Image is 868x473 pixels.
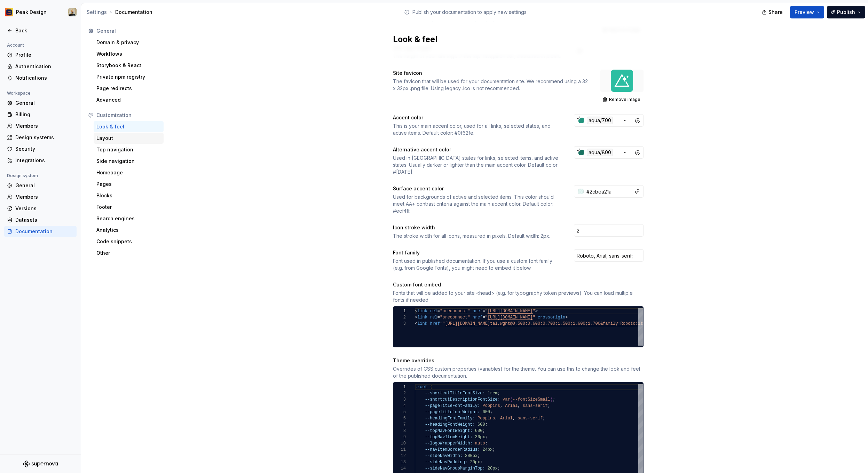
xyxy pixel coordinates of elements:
div: The stroke width for all icons, measured in pixels. Default width: 2px. [393,232,561,239]
div: Domain & privacy [96,39,161,46]
div: 12 [393,453,406,459]
div: 8 [393,428,406,434]
a: Datasets [4,214,77,226]
span: = [437,309,440,314]
span: link [417,315,427,320]
span: Poppins [478,416,495,421]
div: Profile [15,52,74,58]
a: Supernova Logo [23,460,58,467]
span: ; [553,397,555,402]
span: 1rem [487,391,497,396]
span: " [442,321,445,326]
div: 10 [393,440,406,447]
img: 8d581b82-8f07-409a-af75-a3d01f07cf7f.png [5,8,13,16]
span: = [482,315,485,320]
button: Preview [790,6,824,18]
span: crossorigin [537,315,565,320]
div: Pages [96,181,161,188]
a: Profile [4,49,77,61]
div: Overrides of CSS custom properties (variables) for the theme. You can use this to change the look... [393,365,644,379]
span: auto [475,441,485,446]
span: < [415,321,417,326]
span: 300px [465,454,478,458]
div: Authentication [15,63,74,70]
div: Billing [15,111,74,118]
span: > [565,315,568,320]
div: Surface accent color [393,185,561,192]
a: Pages [94,179,164,190]
div: Back [15,27,74,34]
div: 1 [393,308,406,314]
span: ; [497,466,500,471]
span: ; [490,410,492,415]
a: Workflows [94,48,164,60]
a: Footer [94,202,164,213]
span: "preconnect" [440,315,470,320]
span: --pageTitleFontFamily: [425,403,480,408]
a: Versions [4,203,77,214]
span: --headingFontWeight: [425,422,475,427]
a: Top navigation [94,144,164,155]
div: aqua/800 [587,149,613,156]
span: Arial [500,416,512,421]
span: --sideNavGroupMarginTop: [425,466,485,471]
span: = [440,321,442,326]
span: 36px [475,435,485,440]
div: Members [15,194,74,200]
div: Site favicon [393,70,588,77]
span: 20px [487,466,497,471]
span: rel [430,309,437,314]
div: 11 [393,447,406,453]
span: ( [510,397,512,402]
span: --sideNavWidth: [425,454,462,458]
span: ; [543,416,545,421]
a: Layout [94,133,164,144]
span: --sideNavPadding: [425,460,467,465]
span: y=Roboto:ital,wght@0,400;0,500;0,700;1,400;1,500;1 [615,321,741,326]
img: Pedro Fernandes [68,8,77,16]
div: Used for backgrounds of active and selected items. This color should meet AA+ contrast criteria a... [393,194,561,214]
span: href [472,309,482,314]
div: Documentation [15,228,74,235]
div: Fonts that will be added to your site <head> (e.g. for typography token previews). You can load m... [393,290,644,303]
a: Security [4,143,77,155]
button: Share [758,6,787,18]
span: ; [492,447,495,452]
span: ; [478,454,480,458]
div: 7 [393,421,406,428]
span: rel [430,315,437,320]
span: sans-serif [522,403,547,408]
div: aqua/700 [587,117,613,124]
input: e.g. #000000 [584,185,631,198]
div: 2 [393,390,406,396]
div: The favicon that will be used for your documentation site. We recommend using a 32 x 32px .png fi... [393,78,588,92]
span: " [532,309,535,314]
div: Look & feel [96,123,161,130]
span: --fontSizeSmall [512,397,550,402]
span: Preview [795,9,814,16]
a: Code snippets [94,236,164,247]
span: :root [415,385,427,389]
span: 20px [470,460,480,465]
span: "preconnect" [440,309,470,314]
a: Look & feel [94,121,164,132]
a: Integrations [4,155,77,166]
button: aqua/800 [574,146,631,159]
div: Other [96,250,161,257]
span: ; [482,428,485,433]
span: Poppins [482,403,500,408]
a: Domain & privacy [94,37,164,48]
div: Settings [87,9,107,16]
a: Storybook & React [94,60,164,71]
span: Share [768,9,783,16]
span: " [485,315,487,320]
span: link [417,321,427,326]
a: Advanced [94,94,164,105]
div: Search engines [96,215,161,222]
a: Members [4,191,77,203]
div: General [15,182,74,189]
span: ; [485,435,487,440]
div: 3 [393,396,406,403]
div: Blocks [96,192,161,199]
div: Customization [96,112,161,119]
